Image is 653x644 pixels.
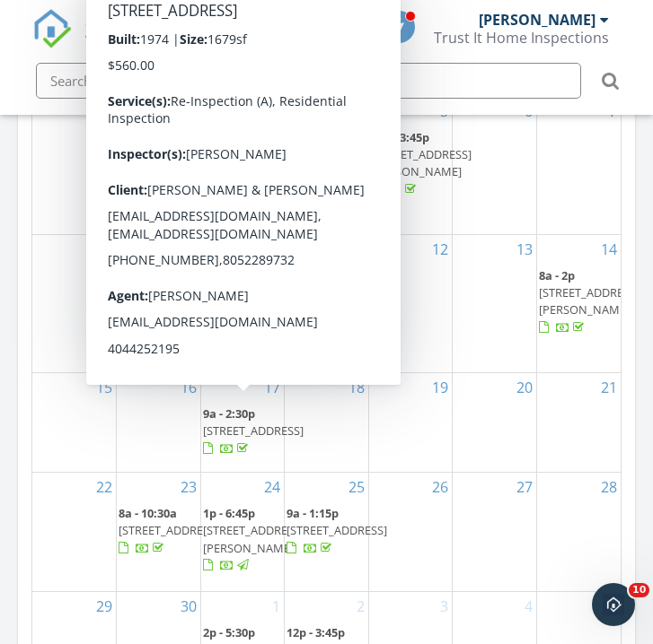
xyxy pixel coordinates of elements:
a: Go to June 24, 2025 [260,473,284,501]
a: Go to June 28, 2025 [597,473,621,501]
span: [STREET_ADDRESS][PERSON_NAME] [203,146,304,179]
span: [STREET_ADDRESS][PERSON_NAME] [203,522,304,555]
td: Go to June 25, 2025 [285,473,369,592]
td: Go to June 19, 2025 [368,373,453,473]
td: Go to June 14, 2025 [536,234,621,372]
span: [STREET_ADDRESS][PERSON_NAME][PERSON_NAME] [119,146,219,196]
span: 9a [287,129,300,145]
a: 8a - 10:30a [STREET_ADDRESS] [119,503,199,560]
span: 12p - 3:45p [371,129,429,145]
iframe: Intercom live chat [592,583,635,626]
td: Go to June 11, 2025 [285,234,369,372]
td: Go to June 15, 2025 [32,373,117,473]
a: 1p - 6:45p [STREET_ADDRESS][PERSON_NAME] [203,505,304,573]
a: Go to June 15, 2025 [93,373,116,402]
td: Go to June 2, 2025 [117,97,201,235]
span: 2p - 5:30p [203,624,255,640]
a: 12p - 3:30p [STREET_ADDRESS][PERSON_NAME] [287,265,366,339]
td: Go to June 21, 2025 [536,373,621,473]
a: Go to June 9, 2025 [185,235,200,264]
a: 9a - 12:30p [STREET_ADDRESS][PERSON_NAME][PERSON_NAME] [119,127,199,218]
td: Go to June 23, 2025 [117,473,201,592]
span: [STREET_ADDRESS][PERSON_NAME][PERSON_NAME] [119,284,219,335]
div: Trust It Home Inspections [434,29,609,47]
a: 9a - 1:15p [STREET_ADDRESS] [287,505,387,555]
span: [STREET_ADDRESS] [203,422,304,439]
span: 9a - 12:30p [203,129,261,145]
a: 9a - 2:30p [STREET_ADDRESS] [203,404,283,460]
td: Go to June 13, 2025 [453,234,537,372]
a: 9a [STREET_ADDRESS] [287,129,387,179]
td: Go to June 22, 2025 [32,473,117,592]
a: Go to June 18, 2025 [345,373,368,402]
span: [STREET_ADDRESS] [287,146,387,162]
a: Go to July 3, 2025 [437,592,452,621]
span: [STREET_ADDRESS][PERSON_NAME] [539,284,640,318]
a: 7a - 10:30a [STREET_ADDRESS][PERSON_NAME][PERSON_NAME] [119,265,199,356]
img: The Best Home Inspection Software - Spectora [32,9,72,48]
a: 8a - 2p [STREET_ADDRESS][PERSON_NAME] [539,265,619,339]
span: 1p - 6:45p [203,505,255,521]
a: Go to June 14, 2025 [597,235,621,264]
a: 8a - 10:30a [STREET_ADDRESS] [119,505,219,555]
span: 9a - 1:15p [287,505,339,521]
a: 8a - 2p [STREET_ADDRESS][PERSON_NAME] [539,267,640,335]
a: Go to June 19, 2025 [428,373,452,402]
td: Go to June 10, 2025 [200,234,285,372]
a: Go to June 22, 2025 [93,473,116,501]
a: 7a - 10:30a [STREET_ADDRESS][PERSON_NAME][PERSON_NAME] [119,267,219,352]
span: 9a - 2:30p [203,405,255,422]
a: Go to June 26, 2025 [428,473,452,501]
a: Go to June 10, 2025 [260,235,284,264]
a: Go to June 8, 2025 [101,235,116,264]
a: Go to June 20, 2025 [513,373,536,402]
a: Go to June 12, 2025 [428,235,452,264]
a: Go to June 25, 2025 [345,473,368,501]
a: 9a - 12:30p [STREET_ADDRESS][PERSON_NAME] [203,129,304,197]
a: 9a - 12:30p [STREET_ADDRESS][PERSON_NAME][PERSON_NAME] [119,129,219,214]
a: Go to July 2, 2025 [353,592,368,621]
td: Go to June 6, 2025 [453,97,537,235]
a: 12p - 3:45p [STREET_ADDRESS][PERSON_NAME] [371,129,472,197]
a: Go to June 21, 2025 [597,373,621,402]
a: Go to June 13, 2025 [513,235,536,264]
a: Go to June 23, 2025 [177,473,200,501]
td: Go to June 8, 2025 [32,234,117,372]
a: Go to June 16, 2025 [177,373,200,402]
span: [STREET_ADDRESS] [119,522,219,538]
td: Go to June 9, 2025 [117,234,201,372]
a: 1p - 6:45p [STREET_ADDRESS][PERSON_NAME] [203,503,283,577]
td: Go to June 20, 2025 [453,373,537,473]
span: 7a - 10:30a [119,267,177,283]
span: [STREET_ADDRESS][PERSON_NAME] [371,146,472,179]
a: 9a [STREET_ADDRESS] [287,127,366,184]
span: 9a - 12:30p [119,129,177,145]
a: Go to July 1, 2025 [269,592,284,621]
td: Go to June 26, 2025 [368,473,453,592]
span: SPECTORA [84,9,232,47]
td: Go to June 24, 2025 [200,473,285,592]
a: 12p - 3:45p [STREET_ADDRESS][PERSON_NAME] [371,127,451,201]
td: Go to June 4, 2025 [285,97,369,235]
td: Go to June 18, 2025 [285,373,369,473]
span: 12p - 3:30p [287,267,345,283]
td: Go to June 27, 2025 [453,473,537,592]
td: Go to June 17, 2025 [200,373,285,473]
td: Go to June 1, 2025 [32,97,117,235]
a: 9a - 2:30p [STREET_ADDRESS] [203,405,304,456]
div: [PERSON_NAME] [479,11,596,29]
td: Go to June 5, 2025 [368,97,453,235]
a: 12p - 3:30p [STREET_ADDRESS][PERSON_NAME] [287,267,387,335]
span: 8a - 10:30a [119,505,177,521]
a: Go to June 27, 2025 [513,473,536,501]
a: 9a - 1:15p [STREET_ADDRESS] [287,503,366,560]
td: Go to June 12, 2025 [368,234,453,372]
a: Go to June 17, 2025 [260,373,284,402]
span: 8a - 2p [539,267,575,283]
a: 9a - 12:30p [STREET_ADDRESS][PERSON_NAME] [203,127,283,201]
a: Go to June 29, 2025 [93,592,116,621]
a: SPECTORA [32,24,232,62]
a: Go to June 30, 2025 [177,592,200,621]
span: 10 [629,583,649,597]
td: Go to June 16, 2025 [117,373,201,473]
